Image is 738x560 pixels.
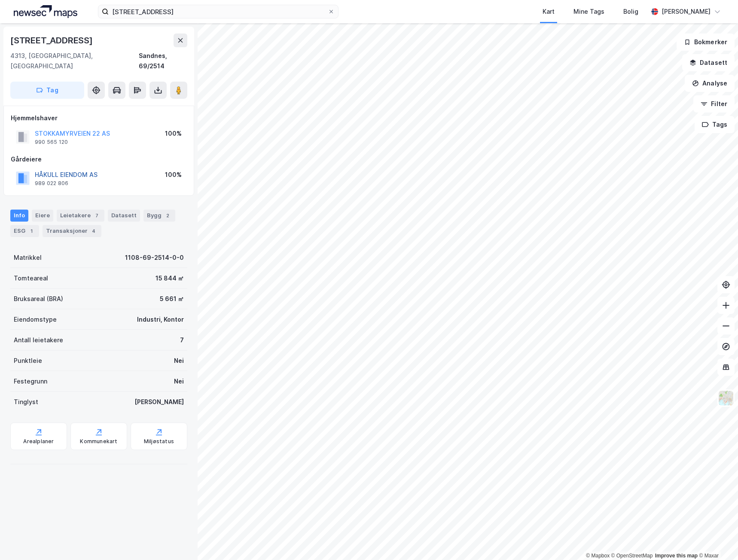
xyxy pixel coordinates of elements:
div: 1 [27,227,36,235]
div: 4 [89,227,98,235]
div: 4313, [GEOGRAPHIC_DATA], [GEOGRAPHIC_DATA] [10,51,139,71]
div: Punktleie [14,356,42,366]
a: OpenStreetMap [611,553,653,559]
div: [STREET_ADDRESS] [10,33,95,47]
button: Datasett [682,54,735,71]
div: Mine Tags [573,6,604,17]
div: 2 [163,211,172,220]
div: Bolig [623,6,638,17]
div: Hjemmelshaver [11,113,187,123]
div: Tomteareal [14,273,48,283]
div: Antall leietakere [14,335,63,345]
div: 100% [165,128,182,139]
div: Nei [174,356,184,366]
div: 990 565 120 [35,139,68,146]
div: Matrikkel [14,253,42,263]
img: logo.a4113a55bc3d86da70a041830d287a7e.svg [14,5,77,18]
div: [PERSON_NAME] [134,397,184,407]
div: Transaksjoner [43,225,101,237]
div: Info [10,210,28,222]
div: 1108-69-2514-0-0 [125,253,184,263]
img: Z [718,390,734,406]
div: Eiere [32,210,53,222]
div: Tinglyst [14,397,38,407]
div: Miljøstatus [144,438,174,445]
div: Bruksareal (BRA) [14,294,63,304]
button: Tags [695,116,735,133]
button: Bokmerker [677,33,735,51]
div: Industri, Kontor [137,314,184,325]
div: 989 022 806 [35,180,68,187]
div: Kommunekart [80,438,117,445]
div: Arealplaner [23,438,54,445]
div: Bygg [143,210,175,222]
div: 100% [165,170,182,180]
div: Nei [174,376,184,387]
div: Eiendomstype [14,314,57,325]
div: ESG [10,225,39,237]
div: Leietakere [57,210,104,222]
input: Søk på adresse, matrikkel, gårdeiere, leietakere eller personer [109,5,328,18]
iframe: Chat Widget [695,519,738,560]
div: 7 [92,211,101,220]
button: Analyse [685,75,735,92]
div: Kart [543,6,555,17]
button: Filter [693,95,735,113]
div: Festegrunn [14,376,47,387]
div: 15 844 ㎡ [156,273,184,283]
a: Mapbox [586,553,610,559]
a: Improve this map [655,553,698,559]
div: 5 661 ㎡ [160,294,184,304]
div: [PERSON_NAME] [662,6,711,17]
button: Tag [10,82,84,99]
div: Datasett [108,210,140,222]
div: Sandnes, 69/2514 [139,51,187,71]
div: 7 [180,335,184,345]
div: Gårdeiere [11,154,187,164]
